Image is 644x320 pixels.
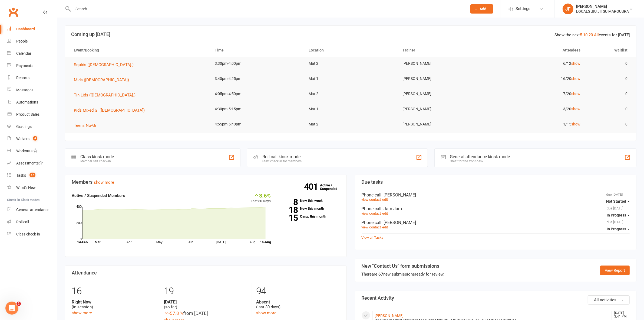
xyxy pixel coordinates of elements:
a: Messages [7,84,57,96]
strong: 15 [279,214,298,222]
div: There are new submissions ready for review. [362,271,445,277]
div: 19 [164,283,248,299]
div: Member self check-in [80,159,114,163]
strong: Active / Suspended Members [72,193,125,198]
div: Payments [16,63,33,68]
h3: Recent Activity [362,295,630,301]
a: edit [382,198,388,202]
td: [PERSON_NAME] [398,103,491,115]
span: Kids Mixed Gi ([DEMOGRAPHIC_DATA]) [74,108,145,113]
h3: Due tasks [362,179,630,185]
td: Mat 1 [304,72,398,85]
th: Waitlist [585,43,632,57]
a: Tasks 67 [7,169,57,182]
div: Phone call [362,220,630,225]
button: All activities [588,295,630,305]
a: View all Tasks [362,235,384,240]
a: show more [94,180,114,185]
td: 16/20 [491,72,585,85]
a: Dashboard [7,23,57,35]
td: [PERSON_NAME] [398,88,491,100]
td: 0 [585,57,632,70]
a: show more [256,311,276,315]
a: view contact [362,211,381,215]
a: [PERSON_NAME] [375,313,404,318]
a: edit [382,211,388,215]
a: Calendar [7,47,57,60]
span: -57.8 % [164,311,183,316]
button: Not Started [606,196,630,206]
a: Payments [7,60,57,72]
a: Reports [7,72,57,84]
h3: Coming up [DATE] [71,32,630,37]
span: Squids ([DEMOGRAPHIC_DATA].) [74,62,134,67]
a: view contact [362,225,381,229]
a: view contact [362,198,381,202]
span: Tin Lids ([DEMOGRAPHIC_DATA].) [74,93,136,98]
span: Settings [516,3,530,15]
div: 16 [72,283,156,299]
a: Class kiosk mode [7,228,57,240]
a: People [7,35,57,47]
strong: Absent [256,299,340,305]
span: : [PERSON_NAME] [382,220,416,225]
td: 0 [585,118,632,131]
div: from [DATE] [164,310,248,317]
th: Event/Booking [69,43,210,57]
td: 3:30pm-4:00pm [210,57,304,70]
span: Add [480,7,487,11]
div: Staff check-in for members [262,159,302,163]
td: Mat 2 [304,57,398,70]
a: Workouts [7,145,57,157]
td: 4:55pm-5:40pm [210,118,304,131]
span: In Progress [607,227,626,231]
div: Show the next events for [DATE] [554,32,630,38]
div: 94 [256,283,340,299]
div: 3.6% [251,192,271,198]
th: Time [210,43,304,57]
td: Mat 2 [304,118,398,131]
h3: New "Contact Us" form submissions [362,263,445,269]
div: Messages [16,88,33,92]
div: Roll call [16,220,29,224]
button: Tin Lids ([DEMOGRAPHIC_DATA].) [74,92,139,98]
a: edit [382,225,388,229]
div: Workouts [16,149,32,153]
div: Tasks [16,173,26,177]
span: 4 [33,136,37,141]
td: 0 [585,72,632,85]
div: (so far) [164,299,248,310]
div: Automations [16,100,38,104]
div: (in session) [72,299,156,310]
div: LOCALS JIU JITSU MAROUBRA [576,9,629,14]
a: 15Canx. this month [279,215,340,218]
div: What's New [16,185,36,190]
a: show [571,122,580,126]
span: Not Started [606,199,626,203]
strong: [DATE] [164,299,248,305]
button: Mids ([DEMOGRAPHIC_DATA]) [74,77,133,83]
a: show [571,61,580,66]
time: [DATE] 3:41 PM [612,311,629,318]
th: Location [304,43,398,57]
th: Attendees [491,43,585,57]
th: Trainer [398,43,491,57]
a: 18New this month [279,207,340,210]
span: All activities [594,298,616,302]
span: : Jam Jam [382,206,402,211]
button: In Progress [607,210,630,220]
td: [PERSON_NAME] [398,57,491,70]
td: 6/12 [491,57,585,70]
a: General attendance kiosk mode [7,204,57,216]
strong: 18 [279,206,298,214]
div: Gradings [16,124,32,129]
button: In Progress [607,224,630,234]
a: Assessments [7,157,57,169]
strong: 401 [304,183,320,191]
td: Mat 1 [304,103,398,115]
div: People [16,39,28,43]
div: Waivers [16,137,29,141]
span: 67 [29,173,35,177]
td: [PERSON_NAME] [398,72,491,85]
td: 3:40pm-4:25pm [210,72,304,85]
